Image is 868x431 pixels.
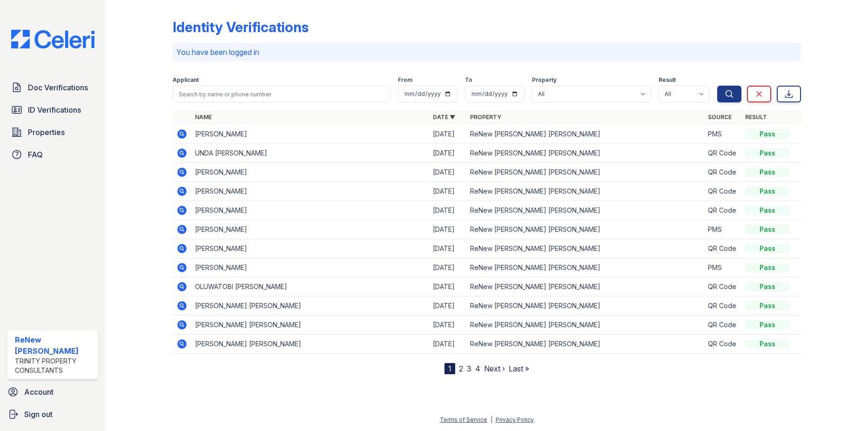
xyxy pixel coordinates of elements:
p: You have been logged in [176,47,797,58]
td: [DATE] [429,277,466,296]
td: ReNew [PERSON_NAME] [PERSON_NAME] [466,163,704,182]
a: ID Verifications [7,101,98,119]
td: ReNew [PERSON_NAME] [PERSON_NAME] [466,125,704,144]
td: [PERSON_NAME] [191,220,429,239]
td: UNDA [PERSON_NAME] [191,144,429,163]
a: 2 [459,364,463,373]
div: Identity Verifications [173,19,309,35]
span: Properties [28,127,65,138]
td: ReNew [PERSON_NAME] [PERSON_NAME] [466,316,704,335]
td: [PERSON_NAME] [191,125,429,144]
span: ID Verifications [28,104,81,115]
td: ReNew [PERSON_NAME] [PERSON_NAME] [466,239,704,258]
a: Properties [7,123,98,141]
div: Trinity Property Consultants [15,357,94,375]
div: Pass [745,129,790,139]
label: Property [532,76,557,84]
td: PMS [704,220,741,239]
a: Next › [484,364,505,373]
img: CE_Logo_Blue-a8612792a0a2168367f1c8372b55b34899dd931a85d93a1a3d3e32e68fde9ad4.png [4,30,102,48]
td: ReNew [PERSON_NAME] [PERSON_NAME] [466,335,704,354]
td: [DATE] [429,258,466,277]
td: ReNew [PERSON_NAME] [PERSON_NAME] [466,144,704,163]
td: [DATE] [429,182,466,201]
td: [PERSON_NAME] [191,258,429,277]
td: ReNew [PERSON_NAME] [PERSON_NAME] [466,220,704,239]
td: PMS [704,125,741,144]
a: Doc Verifications [7,78,98,97]
td: ReNew [PERSON_NAME] [PERSON_NAME] [466,201,704,220]
a: Last » [509,364,529,373]
div: Pass [745,206,790,215]
div: Pass [745,225,790,234]
div: Pass [745,320,790,330]
span: Doc Verifications [28,82,88,93]
td: ReNew [PERSON_NAME] [PERSON_NAME] [466,277,704,296]
td: PMS [704,258,741,277]
a: 3 [467,364,471,373]
a: Sign out [4,405,102,424]
td: [PERSON_NAME] [PERSON_NAME] [191,335,429,354]
div: Pass [745,168,790,177]
a: Result [745,114,767,121]
div: Pass [745,244,790,253]
td: [DATE] [429,296,466,316]
td: ReNew [PERSON_NAME] [PERSON_NAME] [466,182,704,201]
td: [PERSON_NAME] [191,239,429,258]
a: FAQ [7,145,98,164]
div: 1 [444,363,455,374]
a: Account [4,383,102,401]
div: | [491,416,492,423]
a: Source [708,114,732,121]
label: Result [659,76,676,84]
td: QR Code [704,163,741,182]
td: QR Code [704,335,741,354]
span: Sign out [24,409,53,420]
div: Pass [745,282,790,291]
td: [DATE] [429,239,466,258]
td: [PERSON_NAME] [191,182,429,201]
td: [DATE] [429,220,466,239]
a: Privacy Policy [496,416,534,423]
td: [PERSON_NAME] [191,201,429,220]
td: QR Code [704,144,741,163]
td: QR Code [704,201,741,220]
td: QR Code [704,182,741,201]
a: 4 [475,364,480,373]
span: FAQ [28,149,43,160]
div: Pass [745,187,790,196]
label: Applicant [173,76,199,84]
td: ReNew [PERSON_NAME] [PERSON_NAME] [466,258,704,277]
div: Pass [745,339,790,349]
td: [DATE] [429,144,466,163]
label: To [465,76,472,84]
td: [PERSON_NAME] [PERSON_NAME] [191,316,429,335]
div: Pass [745,263,790,272]
td: QR Code [704,277,741,296]
span: Account [24,386,54,397]
td: QR Code [704,316,741,335]
td: [PERSON_NAME] [PERSON_NAME] [191,296,429,316]
td: [DATE] [429,335,466,354]
div: Pass [745,301,790,310]
td: [PERSON_NAME] [191,163,429,182]
td: [DATE] [429,163,466,182]
input: Search by name or phone number [173,86,390,102]
div: ReNew [PERSON_NAME] [15,334,94,357]
td: [DATE] [429,316,466,335]
a: Name [195,114,212,121]
a: Property [470,114,501,121]
a: Terms of Service [440,416,487,423]
td: OLUWATOBI [PERSON_NAME] [191,277,429,296]
td: ReNew [PERSON_NAME] [PERSON_NAME] [466,296,704,316]
td: [DATE] [429,201,466,220]
div: Pass [745,148,790,158]
td: [DATE] [429,125,466,144]
label: From [398,76,412,84]
td: QR Code [704,239,741,258]
td: QR Code [704,296,741,316]
a: Date ▼ [433,114,455,121]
